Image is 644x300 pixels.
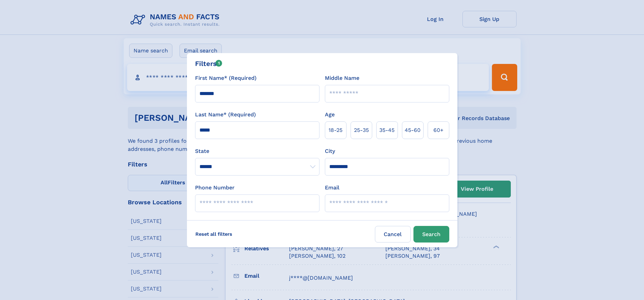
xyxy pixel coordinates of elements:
[325,184,339,192] label: Email
[413,226,449,243] button: Search
[375,226,411,243] label: Cancel
[195,147,319,155] label: State
[433,126,444,134] span: 60+
[325,147,335,155] label: City
[405,126,421,134] span: 45‑60
[325,74,359,82] label: Middle Name
[191,226,237,242] label: Reset all filters
[354,126,369,134] span: 25‑35
[325,111,335,119] label: Age
[195,74,257,82] label: First Name* (Required)
[195,59,222,69] div: Filters
[379,126,395,134] span: 35‑45
[195,111,256,119] label: Last Name* (Required)
[329,126,342,134] span: 18‑25
[195,184,235,192] label: Phone Number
